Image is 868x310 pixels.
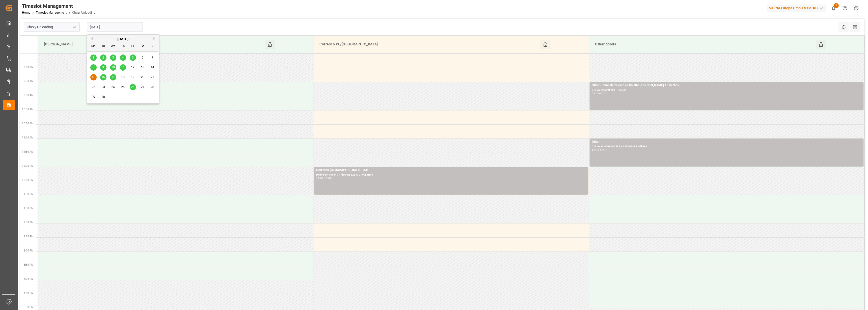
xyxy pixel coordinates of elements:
div: Choose Thursday, September 11th, 2025 [120,64,126,71]
span: 3 [112,56,114,59]
div: Th [120,43,126,50]
span: 29 [92,95,95,99]
div: Choose Monday, September 1st, 2025 [90,54,97,61]
div: Choose Wednesday, September 24th, 2025 [110,84,116,90]
input: Type to search/select [24,22,80,32]
span: 12:00 PM [22,164,34,167]
span: 28 [151,85,154,89]
span: 4:00 PM [24,277,34,280]
div: Choose Sunday, September 7th, 2025 [149,54,156,61]
div: [PERSON_NAME] [42,40,265,49]
span: 10:30 AM [22,122,34,125]
input: DD-MM-YYYY [87,22,143,32]
span: 19 [131,75,134,79]
span: 12 [131,66,134,69]
span: 2:30 PM [24,235,34,238]
div: Choose Friday, September 5th, 2025 [130,54,136,61]
span: 30 [101,95,105,99]
div: 12:00 [316,177,323,179]
div: Choose Thursday, September 25th, 2025 [120,84,126,90]
div: Choose Friday, September 12th, 2025 [130,64,136,71]
div: Mo [90,43,97,50]
div: - [323,177,324,179]
div: 11:00 [592,149,599,151]
div: Choose Wednesday, September 3rd, 2025 [110,54,116,61]
div: month 2025-09 [89,53,157,102]
div: Choose Monday, September 8th, 2025 [90,64,97,71]
span: 1:30 PM [24,207,34,210]
button: Help Center [839,3,851,14]
div: 13:00 [324,177,332,179]
span: 14 [151,66,154,69]
a: Timeslot Management [36,11,67,14]
div: Delivery#:489447 - Plate#:ST2613U/KOL4NP3 [316,173,586,177]
div: - [599,92,600,95]
span: 1:00 PM [24,193,34,195]
span: 26 [131,85,134,89]
div: Choose Sunday, September 21st, 2025 [149,74,156,80]
div: Choose Monday, September 22nd, 2025 [90,84,97,90]
div: Delivery#:4500002537 + 450002887 - Plate#: [592,145,861,149]
span: 11 [121,66,124,69]
div: Choose Saturday, September 20th, 2025 [140,74,146,80]
div: Choose Wednesday, September 17th, 2025 [110,74,116,80]
div: Choose Tuesday, September 30th, 2025 [100,94,106,100]
span: 1 [93,56,94,59]
span: 23 [101,85,105,89]
span: 15 [92,75,95,79]
span: 17 [111,75,115,79]
span: 16 [101,75,105,79]
div: Choose Thursday, September 18th, 2025 [120,74,126,80]
div: Other - mini alette europe Palette [PERSON_NAME] 45757667 [592,83,861,88]
div: Cofresco PL/[GEOGRAPHIC_DATA] [317,40,540,49]
span: 9:00 AM [24,80,34,82]
span: 25 [121,85,124,89]
div: Tu [100,43,106,50]
button: show 1 new notifications [828,3,839,14]
div: [DATE] [87,37,159,42]
span: 8:30 AM [24,66,34,68]
div: Choose Thursday, September 4th, 2025 [120,54,126,61]
div: 10:00 [600,92,607,95]
div: Choose Saturday, September 13th, 2025 [140,64,146,71]
span: 6 [142,56,144,59]
div: We [110,43,116,50]
div: Other goods [593,40,816,49]
div: Fr [130,43,136,50]
span: 3:30 PM [24,263,34,266]
a: Home [22,11,30,14]
span: 11:30 AM [22,150,34,153]
button: open menu [70,23,78,31]
span: 1 [834,3,839,8]
div: Choose Saturday, September 6th, 2025 [140,54,146,61]
div: Choose Monday, September 15th, 2025 [90,74,97,80]
span: 2 [102,56,104,59]
span: 27 [141,85,144,89]
span: 5 [132,56,134,59]
div: 12:00 [600,149,607,151]
span: 9:30 AM [24,94,34,97]
span: 7 [152,56,153,59]
div: Sa [140,43,146,50]
button: Previous Month [90,37,93,40]
span: 10:00 AM [22,108,34,111]
button: Next Month [153,37,156,40]
div: Choose Tuesday, September 16th, 2025 [100,74,106,80]
span: 18 [121,75,124,79]
span: 11:00 AM [22,136,34,139]
div: Choose Tuesday, September 23rd, 2025 [100,84,106,90]
span: 4:30 PM [24,292,34,294]
div: - [599,149,600,151]
div: Choose Sunday, September 14th, 2025 [149,64,156,71]
span: 9 [102,66,104,69]
div: Choose Friday, September 26th, 2025 [130,84,136,90]
span: 5:00 PM [24,306,34,308]
div: Choose Saturday, September 27th, 2025 [140,84,146,90]
div: Other - [592,139,861,145]
div: Melitta Europa GmbH & Co. KG [767,5,826,12]
div: Choose Wednesday, September 10th, 2025 [110,64,116,71]
div: 09:00 [592,92,599,95]
span: 3:00 PM [24,249,34,252]
button: Melitta Europa GmbH & Co. KG [767,3,828,13]
div: Delivery#:5895755 - Plate#: [592,88,861,92]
